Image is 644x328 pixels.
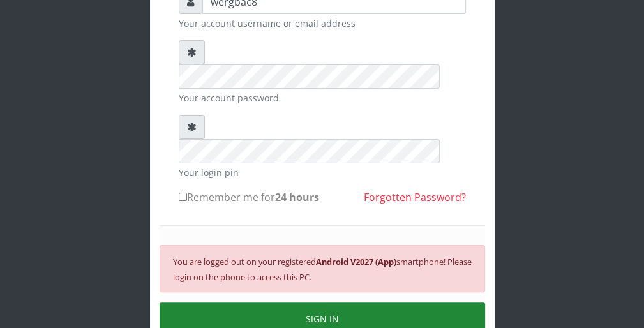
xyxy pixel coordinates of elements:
b: Android V2027 (App) [316,256,396,267]
input: Remember me for24 hours [179,193,187,201]
small: Your account username or email address [179,17,466,30]
b: 24 hours [275,190,319,204]
small: Your login pin [179,166,466,179]
small: You are logged out on your registered smartphone! Please login on the phone to access this PC. [173,256,472,283]
label: Remember me for [179,190,319,205]
small: Your account password [179,91,466,105]
a: Forgotten Password? [364,190,466,204]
